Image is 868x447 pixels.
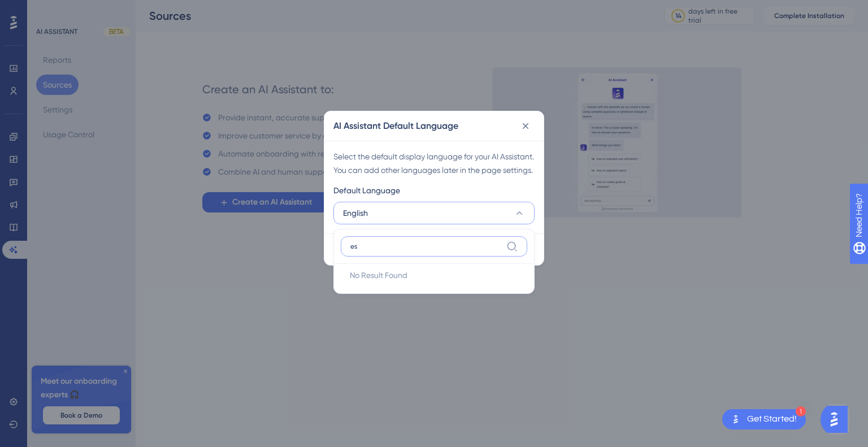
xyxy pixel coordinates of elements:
div: Select the default display language for your AI Assistant. You can add other languages later in t... [333,150,535,177]
span: No Result Found [350,268,407,282]
img: launcher-image-alternative-text [729,413,743,426]
div: Get Started! [747,413,797,426]
h2: AI Assistant Default Language [333,119,458,133]
span: Need Help? [27,3,71,16]
span: English [343,206,368,220]
input: Search... [350,242,502,251]
span: Default Language [333,184,400,197]
div: Open Get Started! checklist, remaining modules: 1 [722,409,806,429]
iframe: UserGuiding AI Assistant Launcher [821,402,854,436]
div: 1 [796,406,806,416]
